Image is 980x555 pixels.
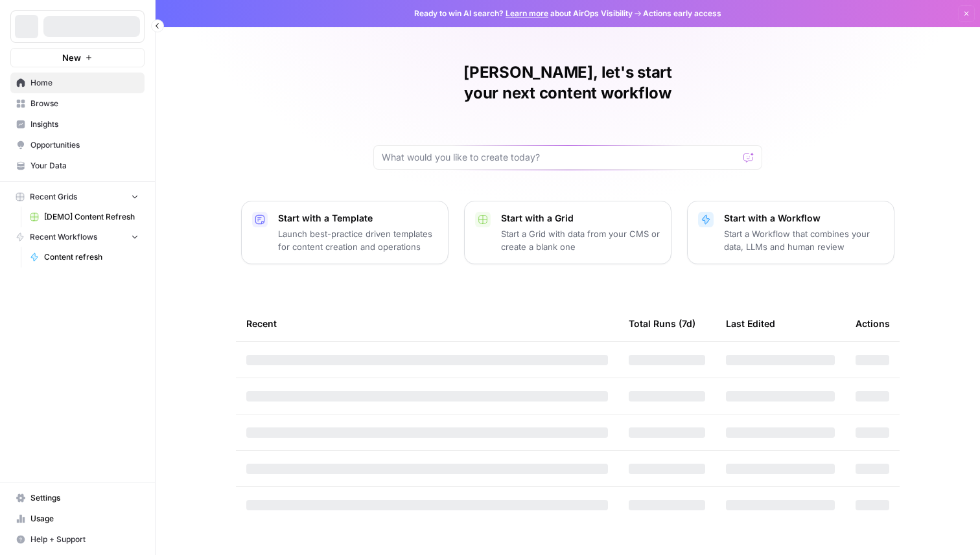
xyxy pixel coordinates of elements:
a: Opportunities [10,135,145,155]
a: Insights [10,114,145,135]
div: Last Edited [726,306,775,341]
span: New [62,51,81,64]
a: Browse [10,93,145,114]
span: [DEMO] Content Refresh [44,211,139,223]
span: Opportunities [30,139,139,151]
a: Settings [10,488,145,508]
h1: [PERSON_NAME], let's start your next content workflow [373,62,762,104]
span: Home [30,77,139,89]
div: Recent [246,306,608,341]
span: Settings [30,492,139,504]
div: Total Runs (7d) [629,306,695,341]
button: Start with a GridStart a Grid with data from your CMS or create a blank one [464,201,671,264]
span: Recent Workflows [30,231,97,243]
p: Start with a Template [278,212,437,225]
input: What would you like to create today? [382,151,738,164]
a: Content refresh [24,247,145,267]
a: Home [10,73,145,93]
span: Recent Grids [30,191,77,203]
a: Usage [10,508,145,529]
p: Start a Workflow that combines your data, LLMs and human review [724,227,883,253]
span: Usage [30,513,139,525]
span: Actions early access [643,8,721,19]
button: Start with a TemplateLaunch best-practice driven templates for content creation and operations [241,201,449,264]
div: Actions [856,306,890,341]
p: Start with a Workflow [724,212,883,225]
button: Help + Support [10,529,145,550]
span: Your Data [30,160,139,172]
p: Launch best-practice driven templates for content creation and operations [278,227,437,253]
button: Start with a WorkflowStart a Workflow that combines your data, LLMs and human review [687,201,894,264]
a: Learn more [506,8,548,18]
span: Browse [30,98,139,109]
a: [DEMO] Content Refresh [24,207,145,227]
p: Start with a Grid [501,212,660,225]
span: Ready to win AI search? about AirOps Visibility [414,8,633,19]
span: Insights [30,119,139,130]
p: Start a Grid with data from your CMS or create a blank one [501,227,660,253]
a: Your Data [10,155,145,176]
button: Recent Grids [10,187,145,207]
button: New [10,48,145,67]
span: Help + Support [30,534,139,545]
button: Recent Workflows [10,227,145,247]
span: Content refresh [44,251,139,263]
